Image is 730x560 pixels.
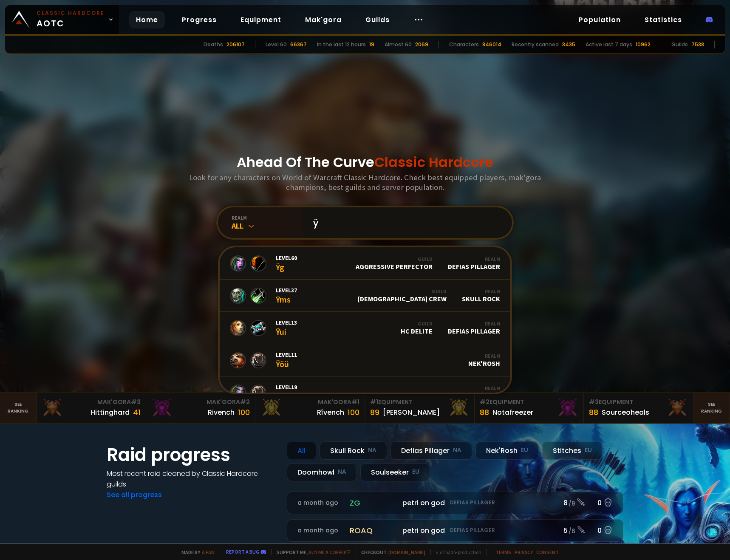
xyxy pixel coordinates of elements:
[589,407,598,418] div: 88
[469,385,500,400] div: Stitches
[298,11,348,28] a: Mak'gora
[146,393,256,423] a: Mak'Gora#2Rivench100
[638,11,689,28] a: Statistics
[133,407,141,418] div: 41
[175,11,224,28] a: Progress
[129,11,165,28] a: Home
[237,152,493,173] h1: Ahead Of The Curve
[276,319,297,337] div: Ÿui
[480,398,489,406] span: # 2
[482,41,501,48] div: 846014
[358,288,447,303] div: [DEMOGRAPHIC_DATA] Crew
[562,41,575,48] div: 3435
[42,398,141,407] div: Mak'Gora
[430,549,481,555] span: v. d752d5 - production
[220,376,510,409] a: Level19ŸseraRealmStitches
[290,41,307,48] div: 66367
[287,441,316,460] div: All
[308,207,502,238] input: Search a character...
[589,398,688,407] div: Equipment
[536,549,559,555] a: Consent
[276,286,297,305] div: Ÿms
[220,247,510,280] a: Level60ŸgGuildAggressive PerfectorRealmDefias Pillager
[585,446,592,455] small: EU
[448,320,500,327] div: Realm
[5,5,119,34] a: Classic HardcoreAOTC
[276,254,297,262] span: Level 60
[351,398,359,406] span: # 1
[287,519,623,542] a: a month agoroaqpetri on godDefias Pillager5 /60
[276,351,297,369] div: Ÿöü
[107,490,162,500] a: See all progress
[266,41,287,48] div: Level 60
[176,549,215,555] span: Made by
[368,446,376,455] small: NA
[453,446,461,455] small: NA
[220,344,510,376] a: Level11ŸöüRealmNek'Rosh
[232,221,303,231] div: All
[365,393,475,423] a: #1Equipment89[PERSON_NAME]
[131,398,141,406] span: # 3
[512,41,559,48] div: Recently scanned
[232,215,303,221] div: realm
[356,549,425,555] span: Checkout
[448,256,500,271] div: Defias Pillager
[151,398,250,407] div: Mak'Gora
[370,398,469,407] div: Equipment
[448,320,500,335] div: Defias Pillager
[276,383,297,402] div: Ÿsera
[240,398,250,406] span: # 2
[91,407,130,418] div: Hittinghard
[37,393,146,423] a: Mak'Gora#3Hittinghard41
[276,286,297,294] span: Level 37
[317,41,366,48] div: In the last 12 hours
[276,254,297,272] div: Ÿg
[584,393,693,423] a: #3Equipment88Sourceoheals
[317,407,344,418] div: Rîvench
[358,288,447,294] div: Guild
[691,41,704,48] div: 7538
[693,393,730,423] a: Seeranking
[602,407,649,418] div: Sourceoheals
[586,41,632,48] div: Active last 7 days
[415,41,428,48] div: 2069
[383,407,440,418] div: [PERSON_NAME]
[287,463,357,481] div: Doomhowl
[276,319,297,326] span: Level 13
[449,41,479,48] div: Characters
[208,407,235,418] div: Rivench
[308,549,351,555] a: Buy me a coffee
[480,398,579,407] div: Equipment
[412,468,419,476] small: EU
[320,441,387,460] div: Skull Rock
[234,11,288,28] a: Equipment
[370,407,379,418] div: 89
[468,353,500,359] div: Realm
[186,173,544,192] h3: Look for any characters on World of Warcraft Classic Hardcore. Check best equipped players, mak'g...
[388,549,425,555] a: [DOMAIN_NAME]
[495,549,511,555] a: Terms
[360,463,430,481] div: Soulseeker
[107,468,277,489] h4: Most recent raid cleaned by Classic Hardcore guilds
[462,288,500,294] div: Realm
[589,398,599,406] span: # 3
[238,407,250,418] div: 100
[356,256,433,262] div: Guild
[542,441,603,460] div: Stitches
[255,393,365,423] a: Mak'Gora#1Rîvench100
[369,41,374,48] div: 19
[107,441,277,468] h1: Raid progress
[475,393,584,423] a: #2Equipment88Notafreezer
[671,41,688,48] div: Guilds
[492,407,533,418] div: Notafreezer
[204,41,223,48] div: Deaths
[287,492,623,514] a: a month agozgpetri on godDefias Pillager8 /90
[276,383,297,391] span: Level 19
[370,398,378,406] span: # 1
[401,320,433,327] div: Guild
[220,312,510,344] a: Level13ŸuiGuildHC DEliteRealmDefias Pillager
[468,353,500,368] div: Nek'Rosh
[348,407,359,418] div: 100
[462,288,500,303] div: Skull Rock
[521,446,528,455] small: EU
